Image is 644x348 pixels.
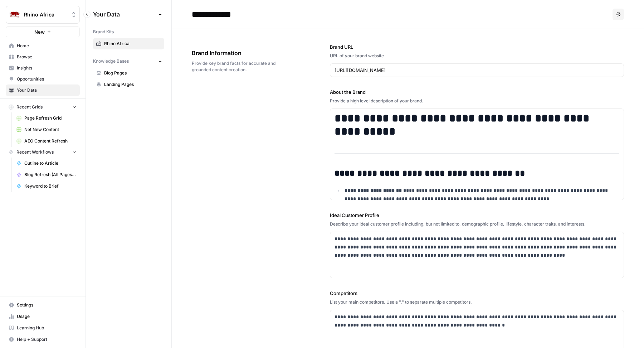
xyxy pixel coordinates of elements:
span: Learning Hub [17,325,77,331]
a: Keyword to Brief [13,180,80,192]
span: Browse [17,54,77,60]
span: New [34,28,45,35]
span: Knowledge Bases [93,58,129,64]
a: Insights [6,62,80,74]
a: Opportunities [6,73,80,85]
div: URL of your brand website [330,53,624,59]
span: Net New Content [24,126,77,133]
div: Describe your ideal customer profile including, but not limited to, demographic profile, lifestyl... [330,221,624,227]
span: Recent Workflows [16,149,54,155]
a: Browse [6,51,80,63]
img: Rhino Africa Logo [8,8,21,21]
a: Home [6,40,80,52]
a: Blog Pages [93,67,164,79]
span: Usage [17,313,77,320]
a: Blog Refresh (All Pages - Test) [13,169,80,180]
span: Blog Pages [104,70,161,76]
span: Settings [17,302,77,308]
span: Your Data [93,10,156,19]
a: AEO Content Refresh [13,135,80,147]
span: Provide key brand facts for accurate and grounded content creation. [192,60,290,73]
div: Provide a high level description of your brand. [330,98,624,104]
input: www.sundaysoccer.com [335,67,619,74]
button: Recent Grids [6,102,80,112]
div: List your main competitors. Use a "," to separate multiple competitors. [330,299,624,305]
span: Brand Information [192,49,290,57]
label: Brand URL [330,43,624,50]
span: Brand Kits [93,29,114,35]
button: New [6,26,80,37]
button: Recent Workflows [6,147,80,158]
a: Your Data [6,84,80,96]
a: Learning Hub [6,322,80,334]
a: Usage [6,311,80,322]
span: Recent Grids [16,104,43,110]
label: About the Brand [330,88,624,96]
span: Page Refresh Grid [24,115,77,121]
span: Outline to Article [24,160,77,166]
a: Net New Content [13,124,80,135]
button: Help + Support [6,334,80,345]
span: Insights [17,65,77,71]
span: AEO Content Refresh [24,138,77,144]
span: Your Data [17,87,77,93]
span: Blog Refresh (All Pages - Test) [24,171,77,178]
a: Settings [6,299,80,311]
span: Landing Pages [104,81,161,88]
a: Outline to Article [13,158,80,169]
span: Rhino Africa [24,11,67,18]
span: Opportunities [17,76,77,82]
a: Rhino Africa [93,38,164,49]
label: Competitors [330,290,624,297]
span: Keyword to Brief [24,183,77,189]
span: Home [17,43,77,49]
span: Rhino Africa [104,40,161,47]
span: Help + Support [17,336,77,343]
label: Ideal Customer Profile [330,212,624,219]
button: Workspace: Rhino Africa [6,6,80,24]
a: Page Refresh Grid [13,112,80,124]
a: Landing Pages [93,79,164,90]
